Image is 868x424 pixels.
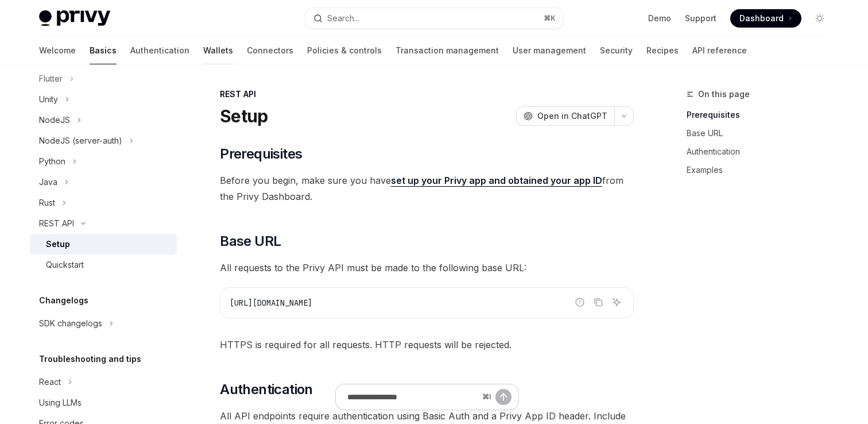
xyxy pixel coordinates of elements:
[220,88,634,100] div: REST API
[230,298,312,308] span: [URL][DOMAIN_NAME]
[739,13,784,24] span: Dashboard
[30,255,177,275] a: Quickstart
[30,372,177,392] button: Toggle React section
[220,232,281,250] span: Base URL
[39,37,76,64] a: Welcome
[203,37,233,64] a: Wallets
[516,106,614,126] button: Open in ChatGPT
[811,9,829,28] button: Toggle dark mode
[247,37,293,64] a: Connectors
[685,13,716,24] a: Support
[30,234,177,255] a: Setup
[39,175,57,189] div: Java
[39,113,70,127] div: NodeJS
[327,11,359,25] div: Search...
[130,37,189,64] a: Authentication
[591,295,606,310] button: Copy the contents from the code block
[30,151,177,172] button: Toggle Python section
[30,89,177,110] button: Toggle Unity section
[220,145,302,163] span: Prerequisites
[305,8,563,29] button: Open search
[648,13,671,24] a: Demo
[687,124,838,142] a: Base URL
[698,87,750,101] span: On this page
[30,130,177,151] button: Toggle NodeJS (server-auth) section
[537,110,607,122] span: Open in ChatGPT
[39,217,74,230] div: REST API
[220,337,634,353] span: HTTPS is required for all requests. HTTP requests will be rejected.
[30,392,177,413] a: Using LLMs
[687,142,838,161] a: Authentication
[39,294,88,307] h5: Changelogs
[39,10,110,26] img: light logo
[572,295,587,310] button: Report incorrect code
[220,260,634,276] span: All requests to the Privy API must be made to the following base URL:
[307,37,382,64] a: Policies & controls
[30,192,177,213] button: Toggle Rust section
[687,106,838,124] a: Prerequisites
[39,155,65,168] div: Python
[39,134,122,148] div: NodeJS (server-auth)
[39,352,141,366] h5: Troubleshooting and tips
[39,396,82,410] div: Using LLMs
[646,37,679,64] a: Recipes
[692,37,747,64] a: API reference
[730,9,801,28] a: Dashboard
[39,375,61,389] div: React
[39,317,102,330] div: SDK changelogs
[39,196,55,210] div: Rust
[30,313,177,334] button: Toggle SDK changelogs section
[30,172,177,192] button: Toggle Java section
[46,258,84,272] div: Quickstart
[30,110,177,130] button: Toggle NodeJS section
[396,37,499,64] a: Transaction management
[513,37,586,64] a: User management
[544,14,556,23] span: ⌘ K
[30,213,177,234] button: Toggle REST API section
[220,172,634,205] span: Before you begin, make sure you have from the Privy Dashboard.
[220,380,313,399] span: Authentication
[600,37,633,64] a: Security
[609,295,624,310] button: Ask AI
[391,175,602,187] a: set up your Privy app and obtained your app ID
[687,161,838,179] a: Examples
[39,92,58,106] div: Unity
[90,37,117,64] a: Basics
[220,106,268,126] h1: Setup
[46,237,70,251] div: Setup
[347,384,478,410] input: Ask a question...
[495,389,511,405] button: Send message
